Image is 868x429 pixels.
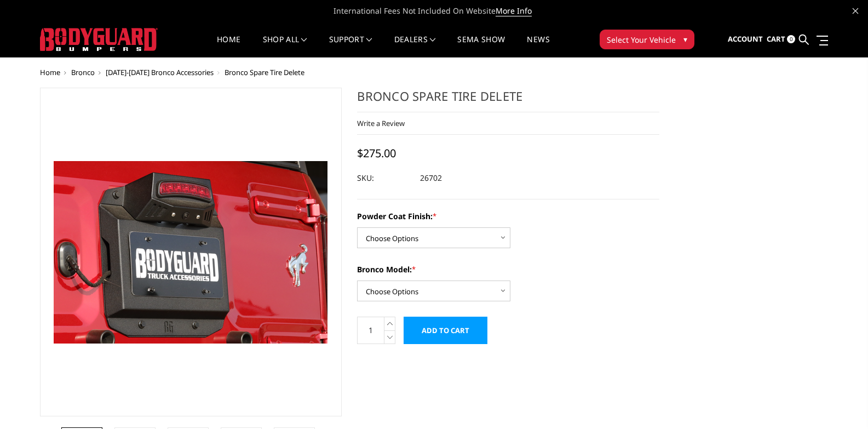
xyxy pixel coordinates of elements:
a: shop all [263,36,307,57]
label: Bronco Model: [357,264,659,275]
span: Cart [767,34,785,44]
a: SEMA Show [457,36,505,57]
span: 0 [787,35,795,43]
a: Dealers [394,36,436,57]
a: Bronco Spare Tire Delete [40,88,342,416]
iframe: Chat Widget [813,376,868,429]
a: Support [329,36,372,57]
span: Select Your Vehicle [607,34,676,45]
dt: SKU: [357,168,412,188]
a: Cart 0 [767,25,795,54]
a: Write a Review [357,118,405,128]
h1: Bronco Spare Tire Delete [357,88,659,112]
a: More Info [496,5,532,16]
a: [DATE]-[DATE] Bronco Accessories [106,67,214,77]
span: $275.00 [357,146,396,161]
a: Home [217,36,240,57]
span: ▾ [683,33,687,45]
span: Account [728,34,763,44]
label: Powder Coat Finish: [357,210,659,222]
dd: 26702 [420,168,442,188]
img: BODYGUARD BUMPERS [40,28,158,51]
a: Account [728,25,763,54]
img: Bronco Spare Tire Delete [54,161,327,344]
span: Bronco Spare Tire Delete [225,67,304,77]
a: Home [40,67,60,77]
a: Bronco [71,67,95,77]
button: Select Your Vehicle [600,30,694,49]
input: Add to Cart [404,317,487,344]
a: News [527,36,549,57]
